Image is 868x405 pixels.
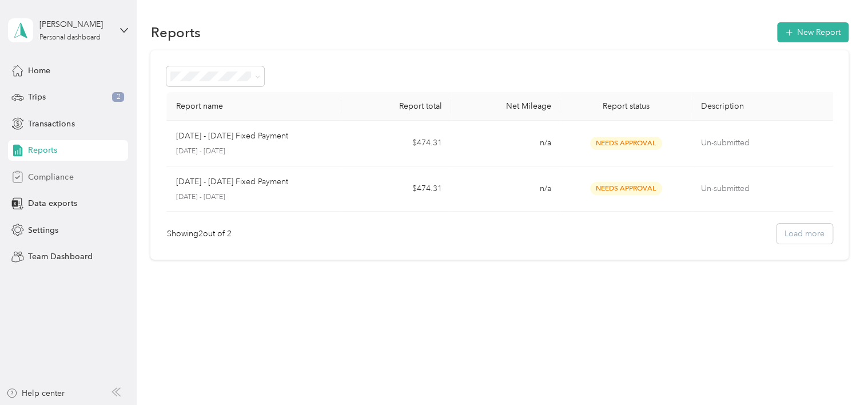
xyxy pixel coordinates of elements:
span: Team Dashboard [28,251,92,263]
p: [DATE] - [DATE] Fixed Payment [176,130,288,142]
span: Home [28,65,50,77]
th: Report total [341,92,451,121]
div: Report status [570,101,683,111]
span: Settings [28,224,58,236]
span: Needs Approval [590,182,662,195]
th: Description [691,92,837,121]
td: n/a [451,166,560,212]
td: $474.31 [341,166,451,212]
div: Personal dashboard [39,34,101,41]
button: New Report [777,22,849,42]
span: Needs Approval [590,137,662,150]
iframe: Everlance-gr Chat Button Frame [804,341,868,405]
span: Transactions [28,118,74,130]
span: Reports [28,144,57,156]
span: 2 [112,92,124,102]
span: Data exports [28,197,77,209]
th: Report name [166,92,341,121]
div: [PERSON_NAME] [39,18,111,30]
p: Un-submitted [700,182,828,195]
p: [DATE] - [DATE] [176,146,332,157]
span: Compliance [28,171,73,183]
p: [DATE] - [DATE] Fixed Payment [176,176,288,188]
button: Help center [6,387,65,399]
td: n/a [451,121,560,166]
h1: Reports [150,26,200,38]
div: Showing 2 out of 2 [166,228,231,240]
th: Net Mileage [451,92,560,121]
p: Un-submitted [700,137,828,149]
p: [DATE] - [DATE] [176,192,332,202]
td: $474.31 [341,121,451,166]
span: Trips [28,91,46,103]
